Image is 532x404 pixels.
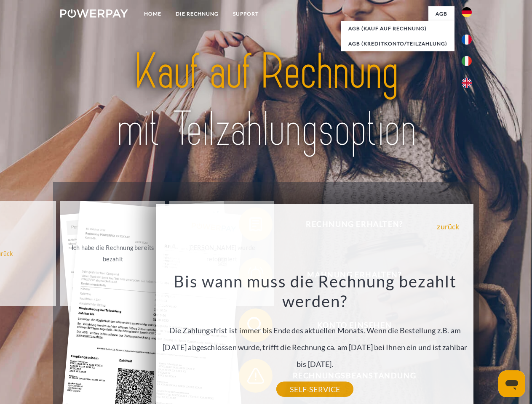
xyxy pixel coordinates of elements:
img: fr [462,35,472,45]
a: agb [428,6,454,21]
img: title-powerpay_de.svg [80,40,452,161]
img: it [462,56,472,66]
a: Home [137,6,168,21]
h3: Bis wann muss die Rechnung bezahlt werden? [161,271,469,311]
iframe: Schaltfläche zum Öffnen des Messaging-Fensters [498,370,525,397]
a: SELF-SERVICE [276,382,353,397]
img: en [462,78,472,88]
a: zurück [437,223,459,230]
a: DIE RECHNUNG [168,6,226,21]
a: SUPPORT [226,6,266,21]
div: Die Zahlungsfrist ist immer bis Ende des aktuellen Monats. Wenn die Bestellung z.B. am [DATE] abg... [161,271,469,389]
a: AGB (Kreditkonto/Teilzahlung) [341,36,454,51]
a: AGB (Kauf auf Rechnung) [341,21,454,36]
img: de [462,7,472,17]
div: Ich habe die Rechnung bereits bezahlt [65,242,160,265]
img: logo-powerpay-white.svg [60,9,128,18]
